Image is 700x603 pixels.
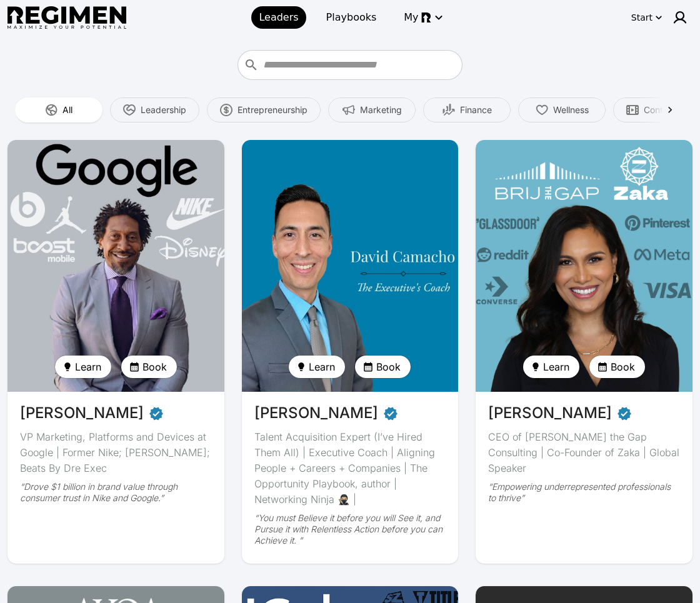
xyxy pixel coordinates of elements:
[15,97,102,122] button: All
[75,359,101,374] span: Learn
[518,97,606,122] button: Wellness
[342,104,355,116] img: Marketing
[110,97,199,122] button: Leadership
[207,97,321,122] button: Entrepreneurship
[631,11,652,24] div: Start
[629,7,665,27] button: Start
[123,104,136,116] img: Leadership
[121,356,177,378] button: Book
[523,356,579,378] button: Learn
[672,10,687,25] img: user icon
[396,6,448,29] button: My
[20,402,144,424] span: [PERSON_NAME]
[142,359,167,374] span: Book
[376,359,401,374] span: Book
[254,429,446,507] div: Talent Acquisition Expert (I’ve Hired Them All) | Executive Coach | Aligning People + Careers + C...
[326,10,377,25] span: Playbooks
[319,6,384,29] a: Playbooks
[488,429,680,476] div: CEO of [PERSON_NAME] the Gap Consulting | Co-Founder of Zaka | Global Speaker
[237,50,462,80] div: Who do you want to learn from?
[242,140,459,392] img: avatar of David Camacho
[254,512,446,546] div: “You must Believe it before you will See it, and Pursue it with Relentless Action before you can ...
[62,104,72,116] span: All
[20,429,212,476] div: VP Marketing, Platforms and Devices at Google | Former Nike; [PERSON_NAME]; Beats By Dre Exec
[289,356,345,378] button: Learn
[476,140,692,392] img: avatar of Devika Brij
[442,104,455,116] img: Finance
[460,104,492,116] span: Finance
[149,402,164,424] span: Verified partner - Daryl Butler
[423,97,511,122] button: Finance
[589,356,645,378] button: Book
[328,97,416,122] button: Marketing
[220,104,232,116] img: Entrepreneurship
[360,104,402,116] span: Marketing
[626,104,639,116] img: Content Creation
[536,104,548,116] img: Wellness
[259,10,298,25] span: Leaders
[309,359,335,374] span: Learn
[20,481,212,504] div: “Drove $1 billion in brand value through consumer trust in Nike and Google.”
[543,359,569,374] span: Learn
[611,359,635,374] span: Book
[254,402,378,424] span: [PERSON_NAME]
[617,402,632,424] span: Verified partner - Devika Brij
[488,402,612,424] span: [PERSON_NAME]
[55,356,111,378] button: Learn
[7,6,126,29] img: Regimen logo
[355,356,411,378] button: Book
[45,104,57,116] img: All
[553,104,589,116] span: Wellness
[4,136,227,396] img: avatar of Daryl Butler
[488,481,680,504] div: “Empowering underrepresented professionals to thrive”
[141,104,186,116] span: Leadership
[383,402,398,424] span: Verified partner - David Camacho
[251,6,306,29] a: Leaders
[237,104,307,116] span: Entrepreneurship
[404,10,418,25] span: My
